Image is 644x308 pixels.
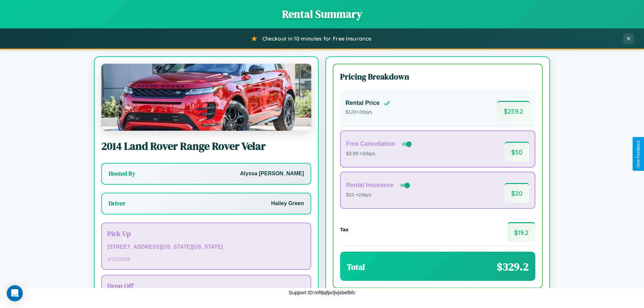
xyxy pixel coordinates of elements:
[240,169,304,179] p: Alyssa [PERSON_NAME]
[636,140,641,168] div: Give Feedback
[262,35,371,42] span: Checkout in 10 minutes for Free Insurance
[345,108,390,117] p: $ 120 × 2 days
[271,199,304,208] p: Hailey Green
[345,100,380,107] h4: Rental Price
[101,64,311,131] img: Land Rover Range Rover Velar
[504,183,529,203] span: $ 20
[346,149,413,158] p: $3.99 × 2 days
[107,242,305,252] p: [STREET_ADDRESS][US_STATE][US_STATE]
[101,139,311,153] h2: 2014 Land Rover Range Rover Velar
[346,182,394,189] h4: Rental Insurance
[7,285,23,301] div: Open Intercom Messenger
[7,7,637,21] h1: Rental Summary
[340,227,348,232] h4: Tax
[504,142,529,162] span: $ 50
[289,288,355,297] p: Support ID: mf9jqfpcljvjsbefbfc
[107,281,305,291] h3: Drop Off
[346,191,411,199] p: $10 × 2 days
[340,71,535,82] h3: Pricing Breakdown
[497,259,529,274] span: $ 329.2
[107,254,305,263] p: 4 / 12 / 2026
[109,199,125,207] h3: Driver
[107,229,305,238] h3: Pick Up
[346,140,395,147] h4: Free Cancellation
[109,170,135,178] h3: Hosted By
[347,261,365,272] h3: Total
[507,222,535,242] span: $ 19.2
[497,101,530,121] span: $ 259.2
